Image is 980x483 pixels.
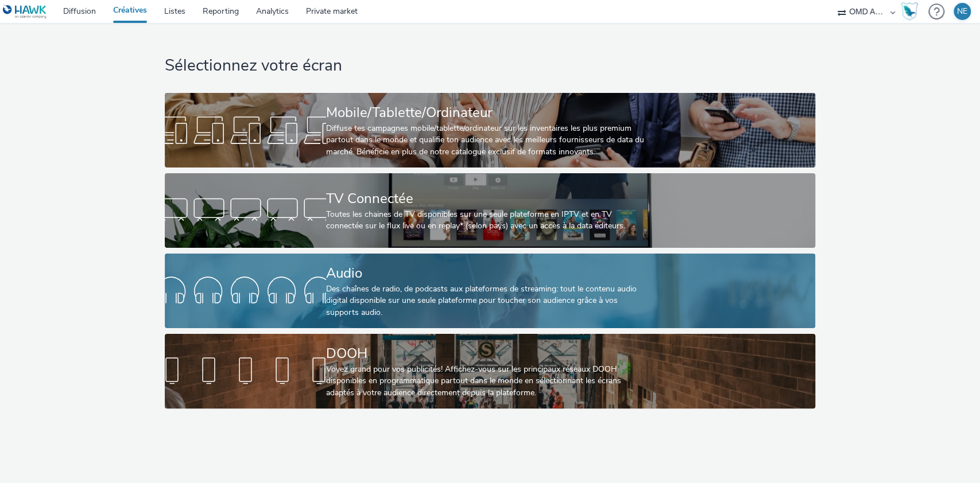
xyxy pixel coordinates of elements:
[326,189,649,209] div: TV Connectée
[326,263,649,283] div: Audio
[901,2,923,21] a: Hawk Academy
[165,93,815,168] a: Mobile/Tablette/OrdinateurDiffuse tes campagnes mobile/tablette/ordinateur sur les inventaires le...
[165,334,815,408] a: DOOHVoyez grand pour vos publicités! Affichez-vous sur les principaux réseaux DOOH disponibles en...
[957,3,967,20] div: NE
[326,364,649,399] div: Voyez grand pour vos publicités! Affichez-vous sur les principaux réseaux DOOH disponibles en pro...
[901,2,918,21] img: Hawk Academy
[326,123,649,158] div: Diffuse tes campagnes mobile/tablette/ordinateur sur les inventaires les plus premium partout dan...
[326,103,649,123] div: Mobile/Tablette/Ordinateur
[165,173,815,248] a: TV ConnectéeToutes les chaines de TV disponibles sur une seule plateforme en IPTV et en TV connec...
[326,344,649,364] div: DOOH
[165,254,815,328] a: AudioDes chaînes de radio, de podcasts aux plateformes de streaming: tout le contenu audio digita...
[3,5,47,19] img: undefined Logo
[326,283,649,318] div: Des chaînes de radio, de podcasts aux plateformes de streaming: tout le contenu audio digital dis...
[326,209,649,232] div: Toutes les chaines de TV disponibles sur une seule plateforme en IPTV et en TV connectée sur le f...
[165,55,815,77] h1: Sélectionnez votre écran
